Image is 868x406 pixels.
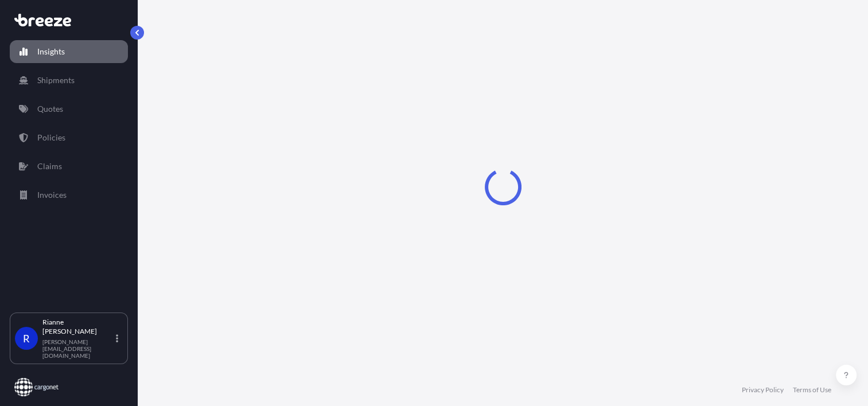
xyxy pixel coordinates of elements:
[10,155,128,178] a: Claims
[793,385,831,395] a: Terms of Use
[10,184,128,206] a: Invoices
[37,132,65,143] p: Policies
[37,161,62,172] p: Claims
[37,46,65,57] p: Insights
[742,385,784,395] a: Privacy Policy
[42,318,114,336] p: Rianne [PERSON_NAME]
[10,69,128,92] a: Shipments
[14,378,59,396] img: organization-logo
[42,338,114,359] p: [PERSON_NAME][EMAIL_ADDRESS][DOMAIN_NAME]
[10,97,128,120] a: Quotes
[10,126,128,149] a: Policies
[23,333,30,344] span: R
[37,189,67,201] p: Invoices
[37,103,63,115] p: Quotes
[10,40,128,63] a: Insights
[37,75,75,86] p: Shipments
